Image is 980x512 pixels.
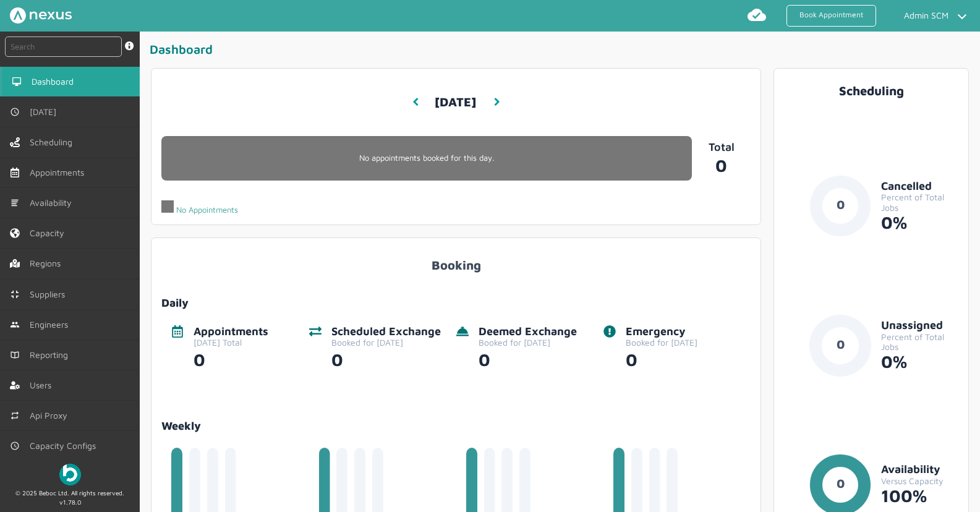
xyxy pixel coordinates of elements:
[12,77,22,87] img: md-desktop.svg
[626,338,697,348] div: Booked for [DATE]
[837,337,845,351] text: 0
[161,200,238,215] div: No Appointments
[10,441,20,451] img: md-time.svg
[30,198,77,208] span: Availability
[626,325,697,338] div: Emergency
[747,5,767,25] img: md-cloud-done.svg
[10,198,20,208] img: md-list.svg
[161,248,751,272] div: Booking
[10,411,20,420] img: md-repeat.svg
[30,168,89,177] span: Appointments
[881,192,958,212] div: Percent of Total Jobs
[479,325,577,338] div: Deemed Exchange
[30,228,69,238] span: Capacity
[881,463,958,476] div: Availability
[10,289,20,299] img: md-contract.svg
[626,348,697,370] div: 0
[10,350,20,360] img: md-book.svg
[30,137,77,147] span: Scheduling
[30,441,101,451] span: Capacity Configs
[150,41,975,62] div: Dashboard
[881,319,958,332] div: Unassigned
[881,180,958,193] div: Cancelled
[881,476,958,486] div: Versus Capacity
[161,420,751,433] a: Weekly
[881,486,958,506] div: 100%
[331,348,441,370] div: 0
[837,476,845,490] text: 0
[59,464,81,485] img: Beboc Logo
[10,228,20,238] img: capacity-left-menu.svg
[784,175,958,257] a: 0CancelledPercent of Total Jobs0%
[837,197,845,211] text: 0
[194,348,268,370] div: 0
[10,168,20,177] img: appointments-left-menu.svg
[692,153,751,176] a: 0
[479,338,577,348] div: Booked for [DATE]
[10,137,20,147] img: scheduling-left-menu.svg
[479,348,577,370] div: 0
[331,325,441,338] div: Scheduled Exchange
[30,411,72,420] span: Api Proxy
[30,258,66,268] span: Regions
[881,332,958,352] div: Percent of Total Jobs
[32,77,79,87] span: Dashboard
[784,315,958,396] a: 0UnassignedPercent of Total Jobs0%
[30,289,70,299] span: Suppliers
[692,141,751,154] p: Total
[30,380,56,390] span: Users
[194,338,268,348] div: [DATE] Total
[10,320,20,330] img: md-people.svg
[10,7,72,23] img: Nexus
[10,380,20,390] img: user-left-menu.svg
[30,107,61,117] span: [DATE]
[5,36,122,57] input: Search by: Ref, PostCode, MPAN, MPRN, Account, Customer
[161,153,692,163] p: No appointments booked for this day.
[435,85,476,119] h3: [DATE]
[194,325,268,338] div: Appointments
[881,213,958,233] div: 0%
[161,297,751,310] div: Daily
[881,352,958,372] div: 0%
[786,5,876,27] a: Book Appointment
[30,320,73,330] span: Engineers
[784,83,958,98] div: Scheduling
[10,258,20,268] img: regions.left-menu.svg
[30,350,73,360] span: Reporting
[331,338,441,348] div: Booked for [DATE]
[10,107,20,117] img: md-time.svg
